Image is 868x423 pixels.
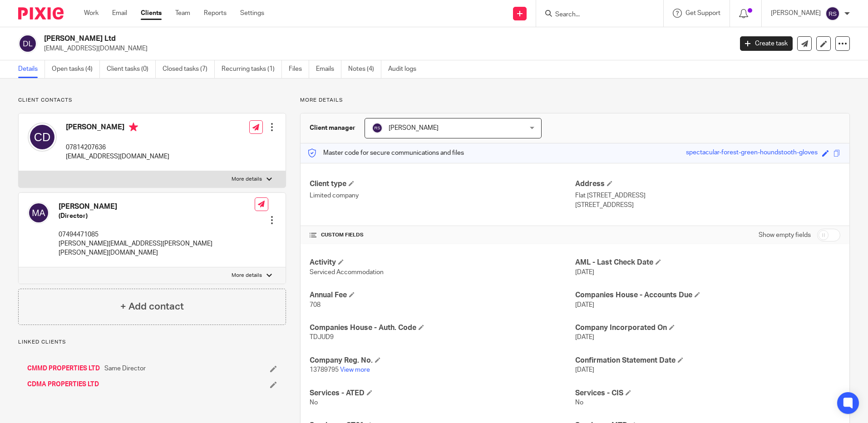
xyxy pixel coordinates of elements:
[18,60,45,78] a: Details
[310,356,575,365] h4: Company Reg. No.
[232,176,262,183] p: More details
[289,60,309,78] a: Files
[141,9,162,18] a: Clients
[27,364,100,373] a: CMMD PROPERTIES LTD
[759,231,811,240] label: Show empty fields
[310,389,575,398] h4: Services - ATED
[575,302,594,308] span: [DATE]
[107,60,156,78] a: Client tasks (0)
[28,202,49,224] img: svg%3E
[740,36,793,51] a: Create task
[310,290,575,300] h4: Annual Fee
[310,323,575,333] h4: Companies House - Auth. Code
[18,97,286,104] p: Client contacts
[59,202,255,211] h4: [PERSON_NAME]
[575,258,840,267] h4: AML - Last Check Date
[575,201,840,210] p: [STREET_ADDRESS]
[686,10,720,16] span: Get Support
[310,269,384,275] span: Serviced Accommodation
[771,9,821,18] p: [PERSON_NAME]
[825,6,840,21] img: svg%3E
[222,60,282,78] a: Recurring tasks (1)
[310,179,575,189] h4: Client type
[28,123,57,152] img: svg%3E
[44,34,590,44] h2: [PERSON_NAME] Ltd
[300,97,850,104] p: More details
[59,211,255,221] h5: (Director)
[310,191,575,200] p: Limited company
[310,302,321,308] span: 708
[18,34,37,53] img: svg%3E
[372,123,383,133] img: svg%3E
[232,272,262,279] p: More details
[575,399,583,406] span: No
[575,191,840,200] p: Flat [STREET_ADDRESS]
[348,60,381,78] a: Notes (4)
[240,9,264,18] a: Settings
[66,152,169,161] p: [EMAIL_ADDRESS][DOMAIN_NAME]
[310,231,575,239] h4: CUSTOM FIELDS
[307,148,464,157] p: Master code for secure communications and files
[575,356,840,365] h4: Confirmation Statement Date
[310,123,355,133] h3: Client manager
[18,7,64,20] img: Pixie
[84,9,99,18] a: Work
[389,125,439,131] span: [PERSON_NAME]
[575,367,594,373] span: [DATE]
[52,60,100,78] a: Open tasks (4)
[310,367,339,373] span: 13789795
[310,258,575,267] h4: Activity
[112,9,127,18] a: Email
[204,9,227,18] a: Reports
[575,269,594,275] span: [DATE]
[316,60,341,78] a: Emails
[310,399,318,406] span: No
[575,179,840,189] h4: Address
[66,143,169,152] p: 07814207636
[18,339,286,346] p: Linked clients
[27,380,99,389] a: CDMA PROPERTIES LTD
[686,148,818,158] div: spectacular-forest-green-houndstooth-gloves
[388,60,423,78] a: Audit logs
[310,334,334,340] span: TDJUD9
[59,230,255,239] p: 07494471085
[163,60,215,78] a: Closed tasks (7)
[575,389,840,398] h4: Services - CIS
[340,367,370,373] a: View more
[575,290,840,300] h4: Companies House - Accounts Due
[129,123,138,132] i: Primary
[104,364,146,373] span: Same Director
[554,11,636,19] input: Search
[66,123,169,134] h4: [PERSON_NAME]
[575,323,840,333] h4: Company Incorporated On
[120,300,184,314] h4: + Add contact
[175,9,190,18] a: Team
[575,334,594,340] span: [DATE]
[59,239,255,258] p: [PERSON_NAME][EMAIL_ADDRESS][PERSON_NAME][PERSON_NAME][DOMAIN_NAME]
[44,44,726,53] p: [EMAIL_ADDRESS][DOMAIN_NAME]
